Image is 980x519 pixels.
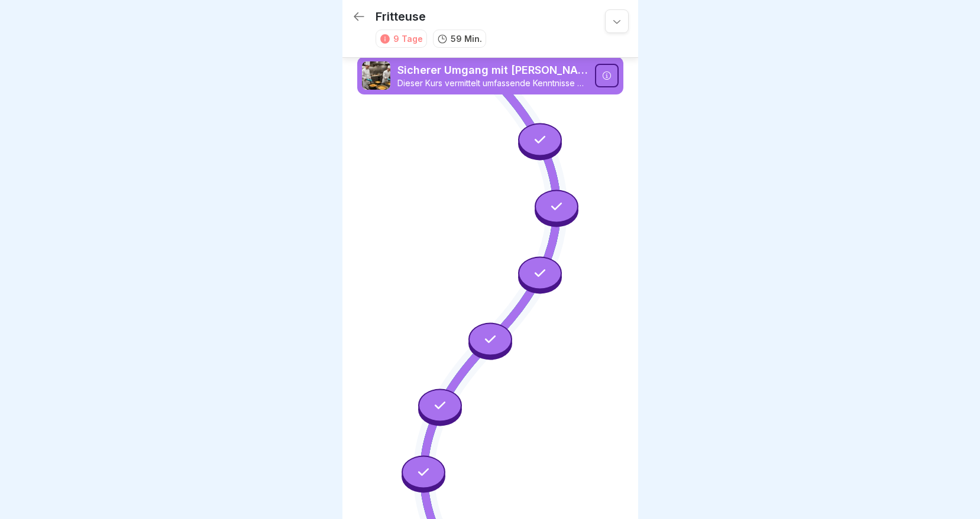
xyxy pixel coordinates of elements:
p: Dieser Kurs vermittelt umfassende Kenntnisse und praktische Fähigkeiten, um Fritteusen sicher und... [397,78,588,89]
p: Sicherer Umgang mit [PERSON_NAME] [397,63,588,78]
p: 59 Min. [451,32,482,45]
p: Fritteuse [376,9,426,24]
div: 9 Tage [393,32,423,45]
img: oyzz4yrw5r2vs0n5ee8wihvj.png [362,61,390,90]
